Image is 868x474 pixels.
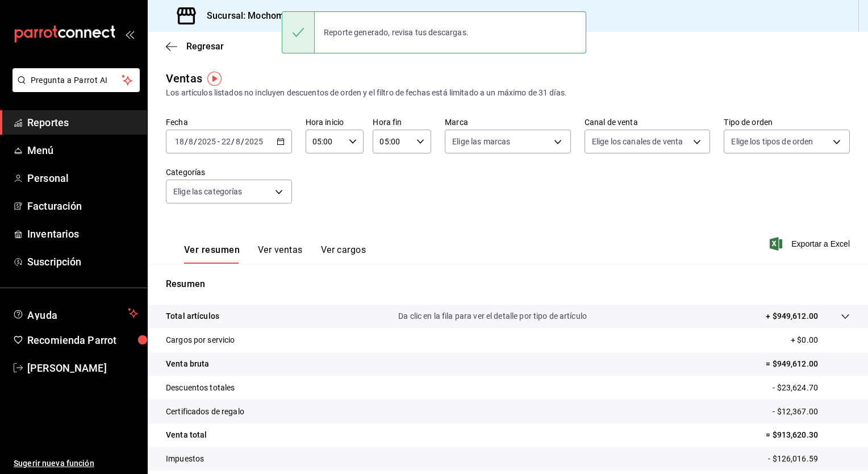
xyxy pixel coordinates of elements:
[166,406,244,418] p: Certificados de regalo
[27,198,138,214] span: Facturación
[27,226,138,242] span: Inventarios
[27,143,138,158] span: Menú
[166,310,219,322] p: Total artículos
[14,458,138,469] span: Sugerir nueva función
[321,244,366,264] button: Ver cargos
[27,360,138,376] span: [PERSON_NAME]
[166,70,202,87] div: Ventas
[166,429,207,441] p: Venta total
[125,30,134,39] button: open_drawer_menu
[306,118,364,126] label: Hora inicio
[27,254,138,269] span: Suscripción
[241,137,244,146] span: /
[198,9,392,23] h3: Sucursal: Mochomos ([GEOGRAPHIC_DATA])
[184,244,240,264] button: Ver resumen
[244,137,264,146] input: ----
[186,41,224,52] span: Regresar
[445,118,571,126] label: Marca
[184,244,366,264] div: navigation tabs
[166,453,204,465] p: Impuestos
[766,358,850,370] p: = $949,612.00
[592,136,683,147] span: Elige los canales de venta
[218,137,220,146] span: -
[8,82,140,94] a: Pregunta a Parrot AI
[768,453,850,465] p: - $126,016.59
[773,382,850,394] p: - $23,624.70
[197,137,216,146] input: ----
[166,41,224,52] button: Regresar
[12,68,140,92] button: Pregunta a Parrot AI
[27,306,123,320] span: Ayuda
[585,118,711,126] label: Canal de venta
[166,277,850,291] p: Resumen
[31,74,122,86] span: Pregunta a Parrot AI
[373,118,431,126] label: Hora fin
[166,334,235,346] p: Cargos por servicio
[452,136,510,147] span: Elige las marcas
[188,137,194,146] input: --
[221,137,231,146] input: --
[27,115,138,130] span: Reportes
[258,244,303,264] button: Ver ventas
[235,137,241,146] input: --
[166,168,292,176] label: Categorías
[398,310,587,322] p: Da clic en la fila para ver el detalle por tipo de artículo
[174,137,185,146] input: --
[772,237,850,251] button: Exportar a Excel
[27,332,138,348] span: Recomienda Parrot
[166,118,292,126] label: Fecha
[166,358,209,370] p: Venta bruta
[231,137,235,146] span: /
[27,171,138,186] span: Personal
[185,137,188,146] span: /
[731,136,813,147] span: Elige los tipos de orden
[173,186,243,197] span: Elige las categorías
[194,137,197,146] span: /
[766,429,850,441] p: = $913,620.30
[766,310,818,322] p: + $949,612.00
[166,87,850,99] div: Los artículos listados no incluyen descuentos de orden y el filtro de fechas está limitado a un m...
[207,72,222,86] img: Tooltip marker
[315,20,478,45] div: Reporte generado, revisa tus descargas.
[166,382,235,394] p: Descuentos totales
[724,118,850,126] label: Tipo de orden
[791,334,850,346] p: + $0.00
[773,406,850,418] p: - $12,367.00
